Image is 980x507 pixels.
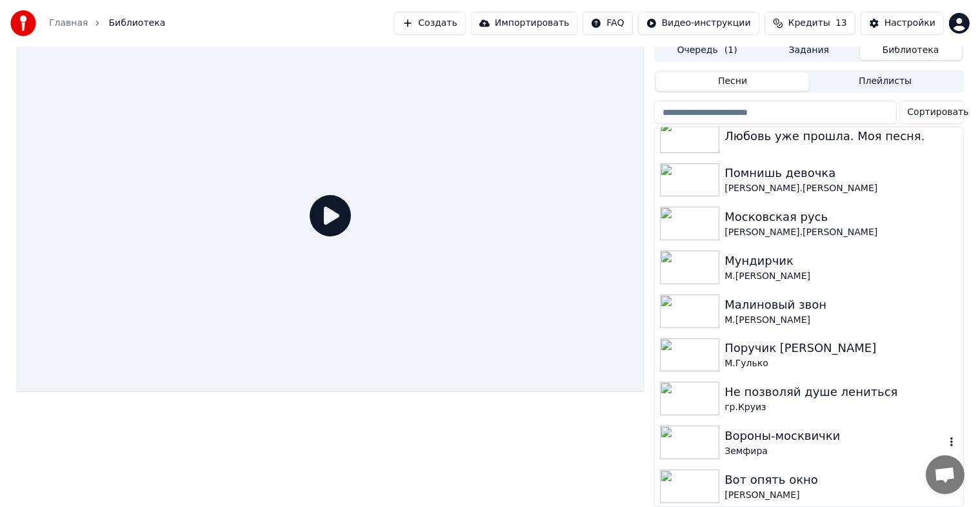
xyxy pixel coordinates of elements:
span: Сортировать [908,106,969,119]
div: Любовь уже прошла. Моя песня. [725,127,957,145]
div: М.Гулько [725,357,957,370]
div: Московская русь [725,208,957,226]
div: Настройки [885,17,935,30]
div: [PERSON_NAME].[PERSON_NAME] [725,182,957,195]
button: FAQ [583,12,632,35]
button: Кредиты13 [765,12,855,35]
div: [PERSON_NAME].[PERSON_NAME] [725,226,957,239]
button: Песни [656,72,809,91]
div: М.[PERSON_NAME] [725,270,957,283]
span: ( 1 ) [725,44,737,57]
a: Открытый чат [926,455,965,494]
img: youka [10,10,36,36]
button: Плейлисты [809,72,962,91]
button: Задания [758,41,860,60]
nav: breadcrumb [49,17,165,30]
div: Мундирчик [725,252,957,270]
span: Кредиты [788,17,830,30]
button: Очередь [656,41,758,60]
div: [PERSON_NAME] [725,489,957,502]
a: Главная [49,17,88,30]
div: М.[PERSON_NAME] [725,314,957,327]
button: Настройки [861,12,944,35]
div: Малиновый звон [725,296,957,314]
div: Не позволяй душе лениться [725,383,957,401]
div: Вороны-москвички [725,427,945,445]
div: Земфира [725,445,945,458]
div: Вот опять окно [725,471,957,489]
div: Помнишь девочка [725,164,957,182]
button: Импортировать [471,12,578,35]
span: Библиотека [108,17,165,30]
button: Создать [394,12,465,35]
span: 13 [835,17,847,30]
div: гр.Круиз [725,401,957,414]
button: Видео-инструкции [638,12,759,35]
div: Поручик [PERSON_NAME] [725,339,957,357]
button: Библиотека [860,41,962,60]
